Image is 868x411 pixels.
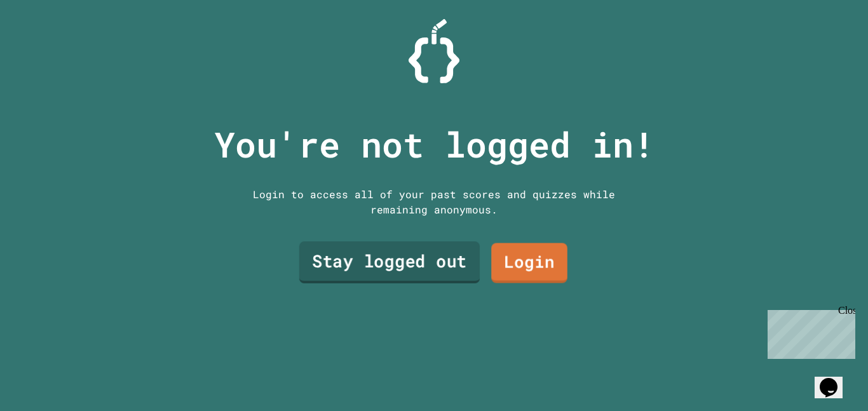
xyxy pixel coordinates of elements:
[815,360,855,398] iframe: chat widget
[763,305,855,359] iframe: chat widget
[5,5,88,81] div: Chat with us now!Close
[491,243,567,283] a: Login
[409,19,459,83] img: Logo.svg
[299,241,480,283] a: Stay logged out
[214,118,654,171] p: You're not logged in!
[243,187,625,217] div: Login to access all of your past scores and quizzes while remaining anonymous.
